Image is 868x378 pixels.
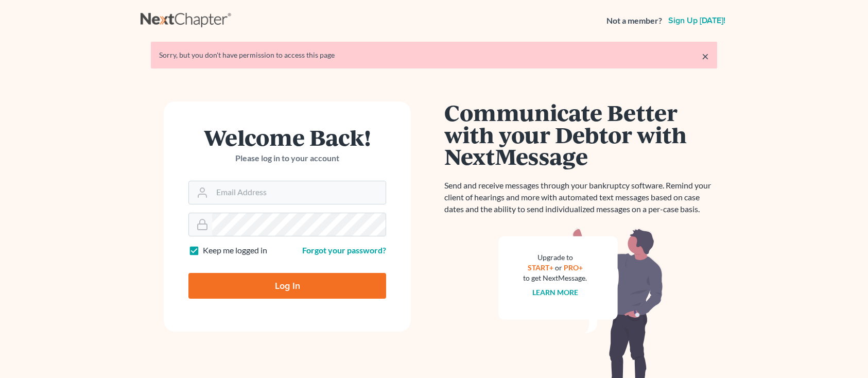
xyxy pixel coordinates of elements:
p: Please log in to your account [188,152,386,164]
div: to get NextMessage. [523,273,587,283]
input: Email Address [212,181,386,204]
label: Keep me logged in [203,245,267,256]
input: Log In [188,273,386,299]
h1: Communicate Better with your Debtor with NextMessage [444,101,717,167]
h1: Welcome Back! [188,126,386,148]
a: PRO+ [564,263,583,272]
a: START+ [528,263,553,272]
a: Forgot your password? [302,245,386,255]
div: Sorry, but you don't have permission to access this page [159,50,709,60]
div: Upgrade to [523,252,587,263]
a: × [702,50,709,62]
a: Sign up [DATE]! [666,16,727,25]
p: Send and receive messages through your bankruptcy software. Remind your client of hearings and mo... [444,180,717,215]
span: or [555,263,562,272]
a: Learn more [532,288,578,297]
strong: Not a member? [606,15,662,27]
